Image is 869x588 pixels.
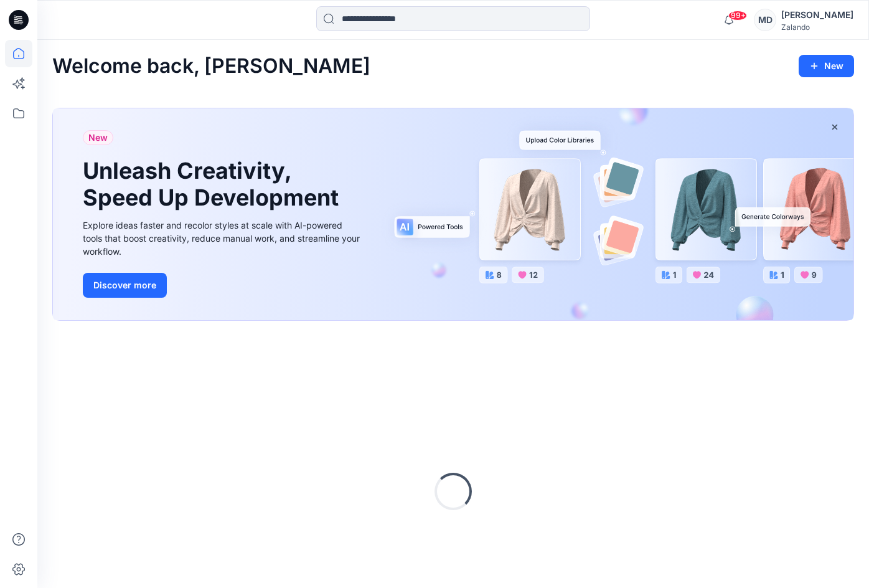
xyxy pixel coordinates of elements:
div: Explore ideas faster and recolor styles at scale with AI-powered tools that boost creativity, red... [83,219,363,258]
button: Discover more [83,273,167,298]
div: MD [754,9,776,31]
button: New [799,55,854,77]
span: 99+ [728,11,747,21]
div: [PERSON_NAME] [781,7,853,22]
a: Discover more [83,273,363,298]
h2: Welcome back, [PERSON_NAME] [52,55,370,78]
h1: Unleash Creativity, Speed Up Development [83,158,344,211]
div: Zalando [781,22,853,32]
span: New [88,130,108,145]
